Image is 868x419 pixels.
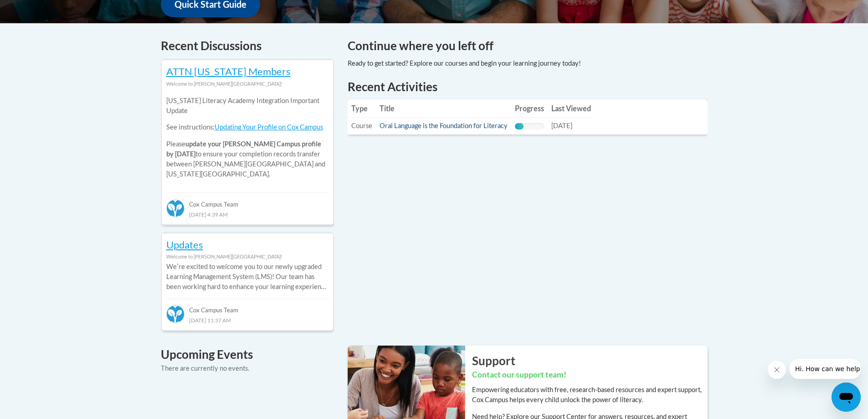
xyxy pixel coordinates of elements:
[166,252,329,262] div: Welcome to [PERSON_NAME][GEOGRAPHIC_DATA]!
[166,79,329,89] div: Welcome to [PERSON_NAME][GEOGRAPHIC_DATA]!
[166,192,329,209] div: Cox Campus Team
[380,122,508,129] a: Oral Language is the Foundation for Literacy
[548,99,595,118] th: Last Viewed
[351,122,372,129] span: Course
[166,238,203,251] a: Updates
[768,361,786,379] iframe: Close message
[166,89,329,186] div: Please to ensure your completion records transfer between [PERSON_NAME][GEOGRAPHIC_DATA] and [US_...
[551,122,572,129] span: [DATE]
[348,37,708,55] h4: Continue where you left off
[515,123,524,129] div: Progress, %
[348,99,376,118] th: Type
[166,209,329,219] div: [DATE] 4:39 AM
[166,65,291,78] a: ATTN [US_STATE] Members
[161,364,249,372] span: There are currently no events.
[166,305,185,323] img: Cox Campus Team
[166,199,185,217] img: Cox Campus Team
[790,359,861,379] iframe: Message from company
[161,346,334,363] h4: Upcoming Events
[376,99,511,118] th: Title
[166,140,321,158] b: update your [PERSON_NAME] Campus profile by [DATE]
[166,299,329,315] div: Cox Campus Team
[166,96,329,116] p: [US_STATE] Literacy Academy Integration Important Update
[472,385,708,405] p: Empowering educators with free, research-based resources and expert support, Cox Campus helps eve...
[161,37,334,55] h4: Recent Discussions
[472,352,708,369] h2: Support
[348,78,708,95] h1: Recent Activities
[166,122,329,132] p: See instructions:
[832,383,861,412] iframe: Button to launch messaging window
[215,123,323,131] a: Updating Your Profile on Cox Campus
[511,99,548,118] th: Progress
[166,315,329,325] div: [DATE] 11:37 AM
[5,6,74,14] span: Hi. How can we help?
[166,262,329,292] p: Weʹre excited to welcome you to our newly upgraded Learning Management System (LMS)! Our team has...
[472,369,708,381] h3: Contact our support team!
